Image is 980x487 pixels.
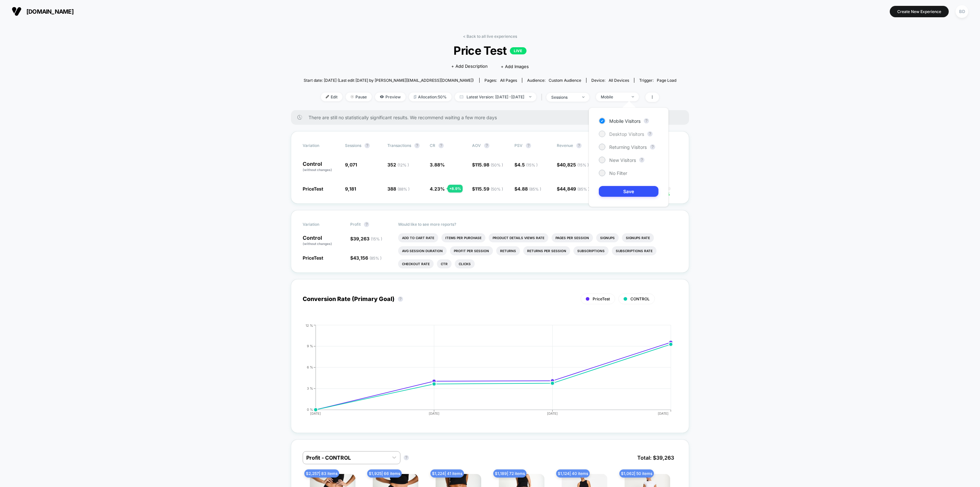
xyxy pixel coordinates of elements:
[557,186,589,192] span: $
[350,255,382,261] span: $
[573,246,609,255] li: Subscriptions
[577,163,589,167] span: ( 15 % )
[890,6,949,17] button: Create New Experience
[326,95,329,98] img: edit
[551,95,577,100] div: sessions
[586,78,634,83] span: Device:
[409,93,452,101] span: Allocation: 50%
[303,255,323,261] span: PriceTest
[414,95,416,99] img: rebalance
[387,143,411,148] span: Transactions
[500,78,517,83] span: all pages
[599,186,658,197] button: Save
[647,131,653,136] button: ?
[552,233,593,242] li: Pages Per Session
[345,143,361,148] span: Sessions
[321,93,342,101] span: Edit
[346,93,372,101] span: Pause
[455,93,536,101] span: Latest Version: [DATE] - [DATE]
[582,96,584,98] img: end
[12,7,22,16] img: Visually logo
[430,162,445,167] span: 3.88 %
[430,186,445,192] span: 4.23 %
[307,386,313,390] tspan: 3 %
[303,235,344,246] p: Control
[634,451,677,464] span: Total: $ 39,263
[577,187,589,192] span: ( 85 % )
[307,344,313,348] tspan: 9 %
[514,186,541,192] span: $
[365,143,370,148] button: ?
[657,78,676,83] span: Page Load
[612,246,656,255] li: Subscriptions Rate
[345,186,356,192] span: 9,181
[472,186,503,192] span: $
[472,143,481,148] span: AOV
[501,64,529,69] span: + Add Images
[397,163,409,167] span: ( 12 % )
[523,246,570,255] li: Returns Per Session
[303,222,339,227] span: Variation
[484,78,517,83] div: Pages:
[493,469,526,478] span: $ 1,189 | 72 items
[491,187,503,192] span: ( 50 % )
[303,143,339,148] span: Variation
[619,469,654,478] span: $ 1,062 | 50 items
[387,186,410,192] span: 388
[644,118,649,123] button: ?
[448,185,463,193] div: + 8.9 %
[576,143,582,148] button: ?
[398,233,438,242] li: Add To Cart Rate
[439,143,444,148] button: ?
[369,256,382,261] span: ( 85 % )
[306,323,313,327] tspan: 12 %
[26,8,74,15] span: [DOMAIN_NAME]
[303,242,332,246] span: (without changes)
[450,246,493,255] li: Profit Per Session
[556,469,590,478] span: $ 1,124 | 40 items
[463,34,517,39] a: < Back to all live experiences
[353,255,382,261] span: 43,156
[496,246,520,255] li: Returns
[322,44,658,57] span: Price Test
[609,157,636,163] span: New Visitors
[387,162,409,167] span: 352
[398,222,678,227] p: Would like to see more reports?
[472,162,503,167] span: $
[650,144,655,150] button: ?
[639,157,644,163] button: ?
[609,118,641,124] span: Mobile Visitors
[547,411,558,415] tspan: [DATE]
[560,162,589,167] span: 40,825
[304,469,339,478] span: $ 2,257 | 83 items
[954,5,970,18] button: BD
[526,163,538,167] span: ( 15 % )
[632,96,634,97] img: end
[460,95,463,98] img: calendar
[560,186,589,192] span: 44,849
[475,162,503,167] span: 115.98
[345,162,357,167] span: 9,071
[375,93,406,101] span: Preview
[430,469,464,478] span: $ 1,224 | 41 items
[364,222,369,227] button: ?
[658,411,669,415] tspan: [DATE]
[630,296,650,301] span: CONTROL
[398,296,403,302] button: ?
[484,143,489,148] button: ?
[307,365,313,369] tspan: 6 %
[527,78,581,83] div: Audience:
[367,469,402,478] span: $ 1,925 | 66 items
[351,95,354,98] img: end
[529,96,531,97] img: end
[437,259,452,268] li: Ctr
[451,63,488,70] span: + Add Description
[307,408,313,411] tspan: 0 %
[639,78,676,83] div: Trigger:
[593,296,610,301] span: PriceTest
[609,170,627,176] span: No Filter
[430,143,435,148] span: CR
[353,236,382,241] span: 39,263
[549,78,581,83] span: Custom Audience
[296,323,671,421] div: CONVERSION_RATE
